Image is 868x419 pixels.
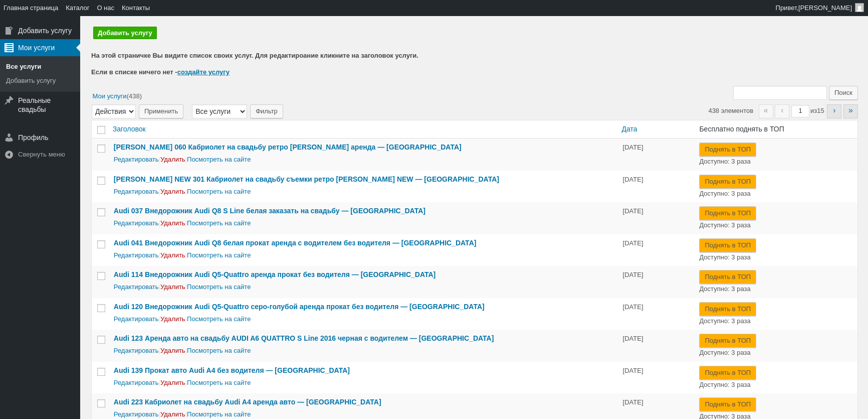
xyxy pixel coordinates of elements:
a: Мои услуги(438) [91,91,143,101]
span: | [114,219,160,227]
button: Поднять в ТОП [699,238,756,252]
span: | [114,251,160,259]
a: Audi 114 Внедорожник Audi Q5-Quattro аренда прокат без водителя — [GEOGRAPHIC_DATA] [114,270,436,278]
a: Удалить [160,410,185,418]
a: Посмотреть на сайте [187,410,251,418]
a: Удалить [160,315,185,323]
span: Заголовок [113,124,146,134]
span: Доступно: 3 раза [699,221,750,229]
a: Редактировать [114,347,159,354]
button: Поднять в ТОП [699,206,756,220]
span: 15 [817,107,824,114]
span: ‹ [775,104,789,118]
a: Удалить [160,347,185,354]
a: Удалить [160,156,185,163]
a: Удалить [160,251,185,259]
td: [DATE] [618,171,695,203]
th: Бесплатно поднять в ТОП [694,120,857,139]
a: Редактировать [114,156,159,163]
a: Посмотреть на сайте [187,156,251,163]
a: Дата [618,120,695,138]
span: | [160,283,187,291]
a: Посмотреть на сайте [187,219,251,227]
button: Поднять в ТОП [699,334,756,348]
button: Поднять в ТОП [699,270,756,284]
a: Редактировать [114,283,159,291]
span: | [114,188,160,195]
a: Редактировать [114,410,159,418]
a: Посмотреть на сайте [187,379,251,386]
span: Доступно: 3 раза [699,253,750,261]
span: [PERSON_NAME] [798,4,852,12]
a: Посмотреть на сайте [187,283,251,291]
span: 438 элементов [708,107,753,114]
input: Применить [139,104,183,118]
a: [PERSON_NAME] 060 Кабриолет на свадьбу ретро [PERSON_NAME] аренда — [GEOGRAPHIC_DATA] [114,143,462,151]
p: Если в списке ничего нет - [91,67,858,77]
span: | [114,156,160,163]
span: | [160,156,187,163]
a: Посмотреть на сайте [187,315,251,323]
span: | [114,283,160,291]
input: Фильтр [250,104,283,118]
td: [DATE] [618,138,695,171]
span: (438) [127,92,142,100]
a: Audi 223 Кабриолет на свадьбу Audi A4 аренда авто — [GEOGRAPHIC_DATA] [114,398,381,406]
a: Посмотреть на сайте [187,188,251,195]
button: Поднять в ТОП [699,302,756,316]
span: | [160,251,187,259]
p: На этой страничке Вы видите список своих услуг. Для редактироание кликните на заголовок услуги. [91,51,858,61]
span: | [160,315,187,323]
a: Редактировать [114,188,159,195]
span: Доступно: 3 раза [699,381,750,388]
span: » [848,106,853,114]
td: [DATE] [618,298,695,330]
a: Audi 120 Внедорожник Audi Q5-Quattro серо-голубой аренда прокат без водителя — [GEOGRAPHIC_DATA] [114,303,485,311]
td: [DATE] [618,234,695,266]
span: | [114,315,160,323]
button: Поднять в ТОП [699,143,756,157]
button: Поднять в ТОП [699,397,756,411]
a: Удалить [160,379,185,386]
span: Доступно: 3 раза [699,190,750,197]
span: | [160,410,187,418]
span: | [160,219,187,227]
span: | [114,410,160,418]
a: Удалить [160,188,185,195]
span: « [759,104,773,118]
button: Поднять в ТОП [699,366,756,380]
a: Посмотреть на сайте [187,251,251,259]
span: Доступно: 3 раза [699,317,750,325]
a: Audi 139 Прокат авто Audi A4 без водителя — [GEOGRAPHIC_DATA] [114,366,350,374]
a: Audi 041 Bнедорожник Audi Q8 белая прокат аренда с водителем без водителя — [GEOGRAPHIC_DATA] [114,239,477,247]
span: Доступно: 3 раза [699,349,750,356]
span: | [160,188,187,195]
a: Редактировать [114,315,159,323]
span: › [833,106,835,114]
span: | [160,379,187,386]
a: создайте услугу [177,68,230,76]
span: | [114,379,160,386]
a: Посмотреть на сайте [187,347,251,354]
td: [DATE] [618,266,695,298]
span: Доступно: 3 раза [699,158,750,165]
span: Дата [622,124,637,134]
a: Audi 123 Аренда авто на свадьбу AUDI A6 QUATTRO S Line 2016 черная с водителем — [GEOGRAPHIC_DATA] [114,334,494,342]
a: Заголовок [109,120,618,138]
span: | [160,347,187,354]
td: [DATE] [618,330,695,362]
input: Поиск [829,86,858,100]
a: Удалить [160,219,185,227]
a: [PERSON_NAME] NEW 301 Кабриолет на свадьбу съемки ретро [PERSON_NAME] NEW — [GEOGRAPHIC_DATA] [114,175,499,183]
span: Доступно: 3 раза [699,285,750,293]
a: Редактировать [114,251,159,259]
td: [DATE] [618,202,695,234]
a: Удалить [160,283,185,291]
a: Audi 037 Внедорожник Audi Q8 S Line белая заказать на свадьбу — [GEOGRAPHIC_DATA] [114,207,425,215]
span: | [114,347,160,354]
button: Поднять в ТОП [699,175,756,189]
a: Редактировать [114,379,159,386]
span: из [810,107,825,114]
a: Редактировать [114,219,159,227]
td: [DATE] [618,362,695,394]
